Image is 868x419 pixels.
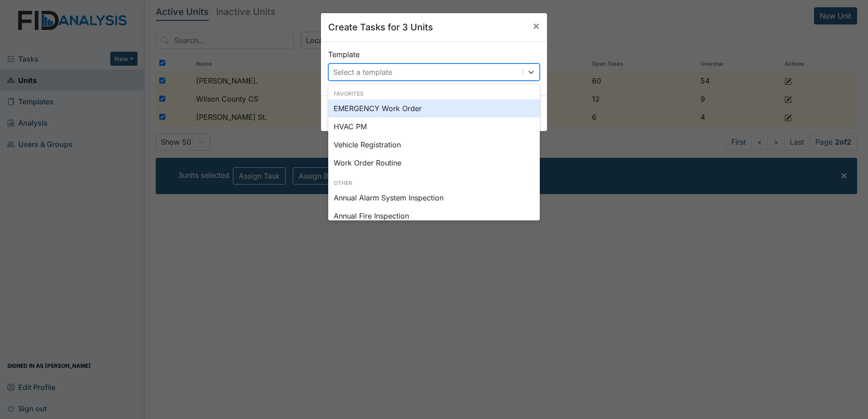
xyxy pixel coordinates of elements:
button: Close [525,13,547,39]
div: Other [328,179,540,187]
div: Favorites [328,90,540,98]
h5: Create Tasks for 3 Units [328,20,433,34]
div: Annual Alarm System Inspection [328,189,540,207]
div: Annual Fire Inspection [328,207,540,225]
div: Work Order Routine [328,154,540,172]
span: × [533,19,540,32]
label: Template [328,49,360,60]
div: Vehicle Registration [328,136,540,154]
div: HVAC PM [328,117,540,136]
div: EMERGENCY Work Order [328,99,540,117]
div: Select a template [333,67,392,78]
